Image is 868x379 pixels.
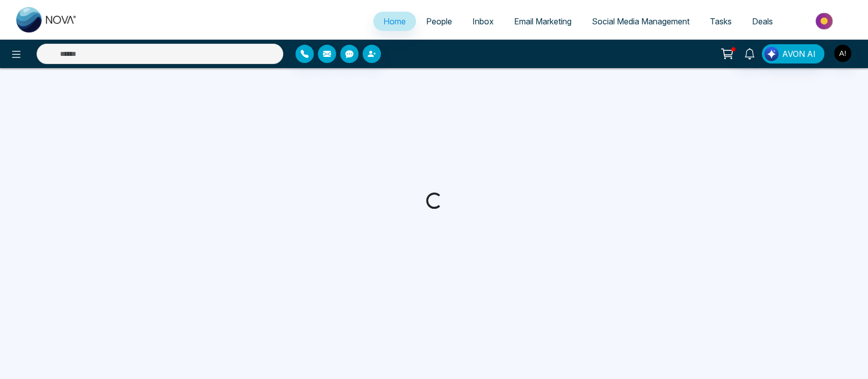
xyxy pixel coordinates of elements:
[710,16,732,26] span: Tasks
[752,16,773,26] span: Deals
[700,12,742,31] a: Tasks
[514,16,572,26] span: Email Marketing
[742,12,783,31] a: Deals
[762,44,824,64] button: AVON AI
[504,12,582,31] a: Email Marketing
[383,16,406,26] span: Home
[592,16,690,26] span: Social Media Management
[373,12,416,31] a: Home
[426,16,452,26] span: People
[16,7,77,33] img: Nova CRM Logo
[462,12,504,31] a: Inbox
[764,47,779,61] img: Lead Flow
[782,48,816,60] span: AVON AI
[834,45,851,62] img: User Avatar
[472,16,494,26] span: Inbox
[582,12,700,31] a: Social Media Management
[416,12,462,31] a: People
[788,10,862,33] img: Market-place.gif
